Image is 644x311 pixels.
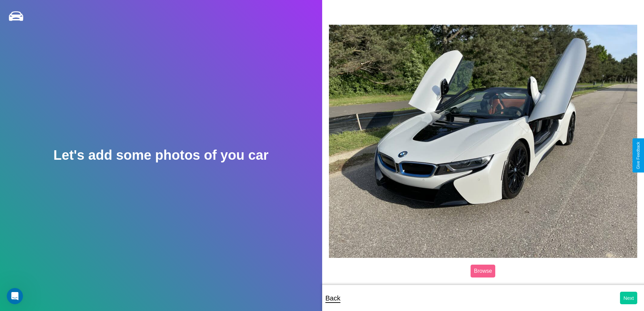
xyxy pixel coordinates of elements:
button: Next [620,292,637,304]
iframe: Intercom live chat [7,288,23,304]
div: Give Feedback [636,142,641,169]
h2: Let's add some photos of you car [53,148,268,163]
label: Browse [471,265,495,277]
img: posted [329,25,638,258]
p: Back [326,292,340,304]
